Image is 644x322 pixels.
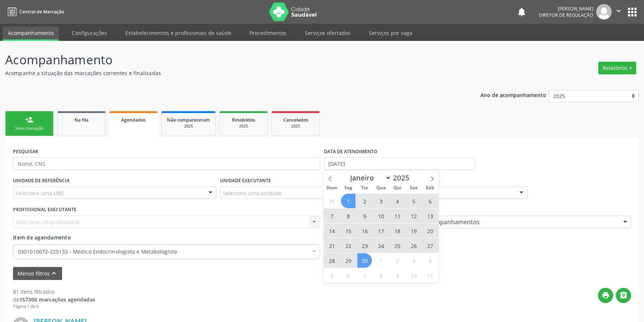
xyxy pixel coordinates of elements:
span: Setembro 27, 2025 [423,238,437,253]
div: [PERSON_NAME] [539,6,593,12]
a: Configurações [67,26,112,39]
span: Setembro 29, 2025 [341,253,355,268]
span: 0301010072-225155 - Médico Endocrinologista e Metabologista [18,248,308,255]
span: Na fila [74,117,88,123]
span: Setembro 22, 2025 [341,238,355,253]
button: notifications [516,7,527,17]
div: person_add [25,116,33,124]
span: Setembro 5, 2025 [406,194,421,208]
span: Outubro 10, 2025 [406,268,421,283]
span: Setembro 6, 2025 [423,194,437,208]
span: Outubro 2, 2025 [390,253,405,268]
span: Setembro 2, 2025 [357,194,372,208]
span: Setembro 14, 2025 [325,223,339,238]
i: print [602,291,610,299]
button: print [598,288,613,303]
span: Cancelados [283,117,308,123]
div: de [13,296,95,303]
label: PESQUISAR [13,146,38,157]
input: Nome, CNS [13,157,320,170]
span: Outubro 1, 2025 [374,253,388,268]
span: Setembro 1, 2025 [341,194,355,208]
span: Setembro 28, 2025 [325,253,339,268]
span: Setembro 16, 2025 [357,223,372,238]
span: Outubro 9, 2025 [390,268,405,283]
a: Procedimentos [244,26,292,39]
input: Selecione um intervalo [324,157,476,170]
a: Estabelecimentos e profissionais de saúde [120,26,236,39]
div: 2025 [167,123,210,129]
select: Month [347,173,391,183]
span: Outubro 8, 2025 [374,268,388,283]
a: Central de Marcação [5,6,64,18]
span: Setembro 10, 2025 [374,209,388,223]
span: Agosto 31, 2025 [325,194,339,208]
span: Outubro 11, 2025 [423,268,437,283]
i:  [619,291,628,299]
span: Diretor de regulação [539,12,593,18]
span: Setembro 9, 2025 [357,209,372,223]
span: Setembro 17, 2025 [374,223,388,238]
span: Setembro 26, 2025 [406,238,421,253]
span: Setembro 13, 2025 [423,209,437,223]
span: Outubro 6, 2025 [341,268,355,283]
a: Acompanhamento [3,26,59,41]
span: Central de Marcação [19,9,64,15]
p: Acompanhe a situação das marcações correntes e finalizadas [5,69,449,77]
span: Setembro 25, 2025 [390,238,405,253]
span: Sex [406,186,422,190]
span: Setembro 21, 2025 [325,238,339,253]
span: Setembro 8, 2025 [341,209,355,223]
button:  [616,288,631,303]
span: Setembro 19, 2025 [406,223,421,238]
div: Nova marcação [11,126,48,131]
i:  [615,7,623,15]
span: Setembro 30, 2025 [357,253,372,268]
span: Dom [324,186,340,190]
label: DATA DE ATENDIMENTO [324,146,377,157]
span: Outubro 4, 2025 [423,253,437,268]
strong: 157300 marcações agendadas [19,296,95,303]
span: Setembro 4, 2025 [390,194,405,208]
div: 81 itens filtrados [13,288,95,296]
button: Menos filtroskeyboard_arrow_up [13,267,62,280]
span: Outubro 5, 2025 [325,268,339,283]
p: Ano de acompanhamento [480,90,546,99]
a: Serviços por vaga [364,26,418,39]
span: Sáb [422,186,438,190]
span: Setembro 3, 2025 [374,194,388,208]
span: Setembro 12, 2025 [406,209,421,223]
span: 03.01 - Consultas / Atendimentos / Acompanhamentos [326,218,616,226]
img: img [596,4,612,20]
span: Agendados [121,117,146,123]
button: Relatórios [598,62,636,74]
span: Setembro 18, 2025 [390,223,405,238]
p: Acompanhamento [5,51,449,69]
i: keyboard_arrow_up [50,269,58,277]
div: 2025 [277,123,314,129]
span: Setembro 15, 2025 [341,223,355,238]
label: PROFISSIONAL EXECUTANTE [13,204,77,216]
span: Resolvidos [232,117,255,123]
span: Seg [340,186,357,190]
a: Serviços ofertados [300,26,356,39]
button: apps [626,6,639,19]
span: Setembro 24, 2025 [374,238,388,253]
span: Outubro 3, 2025 [406,253,421,268]
span: Setembro 23, 2025 [357,238,372,253]
span: Setembro 11, 2025 [390,209,405,223]
button:  [612,4,626,20]
span: Setembro 7, 2025 [325,209,339,223]
label: UNIDADE EXECUTANTE [220,175,271,187]
input: Year [391,173,416,183]
span: Setembro 20, 2025 [423,223,437,238]
span: Qui [389,186,406,190]
span: Ter [357,186,373,190]
span: Não compareceram [167,117,210,123]
span: Selecione uma UBS [16,189,64,197]
div: Página 1 de 6 [13,303,95,310]
span: Qua [373,186,389,190]
span: Selecione uma unidade [223,189,281,197]
label: UNIDADE DE REFERÊNCIA [13,175,70,187]
div: 2025 [225,123,262,129]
